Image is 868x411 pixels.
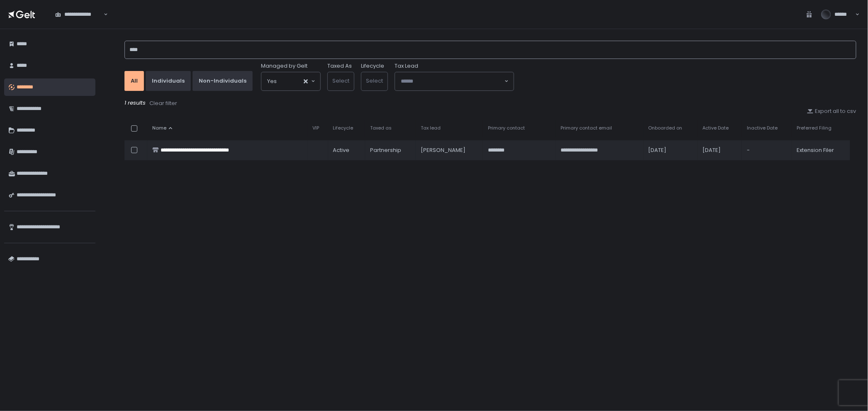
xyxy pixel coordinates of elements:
[702,125,729,131] span: Active Date
[361,62,384,70] label: Lifecycle
[702,147,737,154] div: [DATE]
[267,77,277,86] span: Yes
[149,100,177,107] div: Clear filter
[124,99,856,108] div: 1 results
[401,77,504,86] input: Search for option
[421,125,441,131] span: Tax lead
[312,125,319,131] span: VIP
[366,77,383,85] span: Select
[797,147,845,154] div: Extension Filer
[332,77,349,85] span: Select
[261,62,307,70] span: Managed by Gelt
[50,5,108,23] div: Search for option
[333,125,354,131] span: Lifecycle
[807,108,856,115] button: Export all to csv
[327,62,352,70] label: Taxed As
[146,71,191,91] button: Individuals
[193,71,253,91] button: Non-Individuals
[370,125,392,131] span: Taxed as
[333,147,350,154] span: active
[649,147,692,154] div: [DATE]
[747,125,778,131] span: Inactive Date
[304,79,308,83] button: Clear Selected
[199,77,246,85] div: Non-Individuals
[488,125,525,131] span: Primary contact
[277,77,303,86] input: Search for option
[152,125,166,131] span: Name
[797,125,832,131] span: Preferred Filing
[149,99,178,108] button: Clear filter
[152,77,185,85] div: Individuals
[561,125,612,131] span: Primary contact email
[395,72,514,91] div: Search for option
[649,125,683,131] span: Onboarded on
[395,62,418,70] span: Tax Lead
[747,147,787,154] div: -
[421,147,478,154] div: [PERSON_NAME]
[370,147,411,154] div: Partnership
[131,77,138,85] div: All
[261,72,320,91] div: Search for option
[124,71,144,91] button: All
